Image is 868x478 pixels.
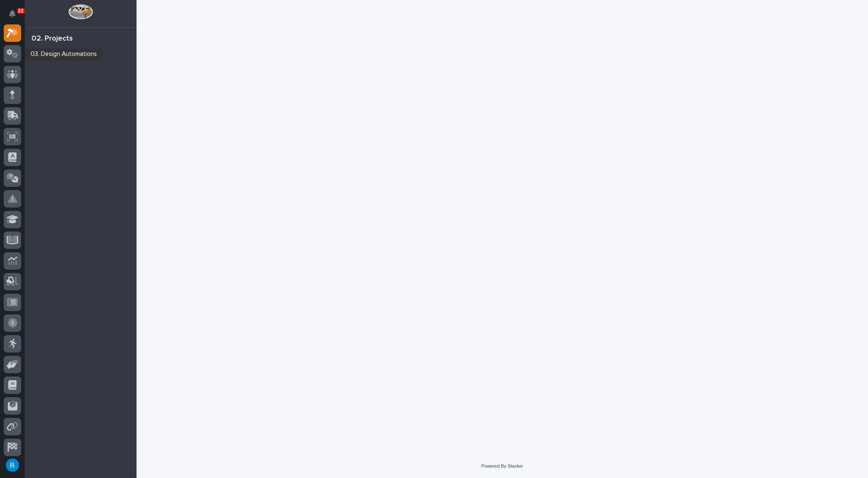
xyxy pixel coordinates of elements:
div: 02. Projects [31,34,73,43]
div: Notifications22 [10,10,21,23]
p: 22 [18,8,24,14]
button: users-avatar [4,456,21,474]
img: Workspace Logo [68,4,93,19]
a: Powered By Stacker [481,464,523,468]
button: Notifications [4,5,21,22]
